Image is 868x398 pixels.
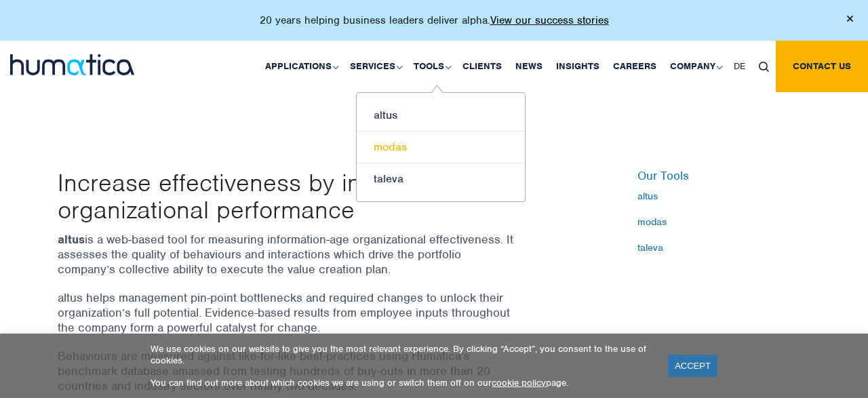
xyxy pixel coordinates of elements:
[637,216,810,227] a: modas
[456,41,509,92] a: Clients
[637,242,810,253] a: taleva
[606,41,663,92] a: Careers
[637,169,810,184] h6: Our Tools
[58,290,519,335] p: altus helps management pin-point bottlenecks and required changes to unlock their organization’s ...
[151,377,651,389] p: You can find out more about which cookies we are using or switch them off on our page.
[727,41,752,92] a: DE
[637,191,810,201] a: altus
[509,41,549,92] a: News
[151,343,651,366] p: We use cookies on our website to give you the most relevant experience. By clicking “Accept”, you...
[759,62,769,72] img: search_icon
[492,377,546,389] a: cookie policy
[776,41,868,92] a: Contact us
[663,41,727,92] a: Company
[357,163,525,195] a: taleva
[10,54,134,75] img: logo
[260,14,609,27] p: 20 years helping business leaders deliver alpha.
[357,132,525,163] a: modas
[258,41,343,92] a: Applications
[357,100,525,132] a: altus
[58,232,519,277] p: is a web-based tool for measuring information-age organizational effectiveness. It assesses the q...
[343,41,407,92] a: Services
[549,41,606,92] a: Insights
[58,232,85,247] strong: altus
[734,60,745,72] span: DE
[58,169,553,223] p: Increase effectiveness by improving organizational performance
[490,14,609,27] a: View our success stories
[668,355,717,377] a: ACCEPT
[407,41,456,92] a: Tools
